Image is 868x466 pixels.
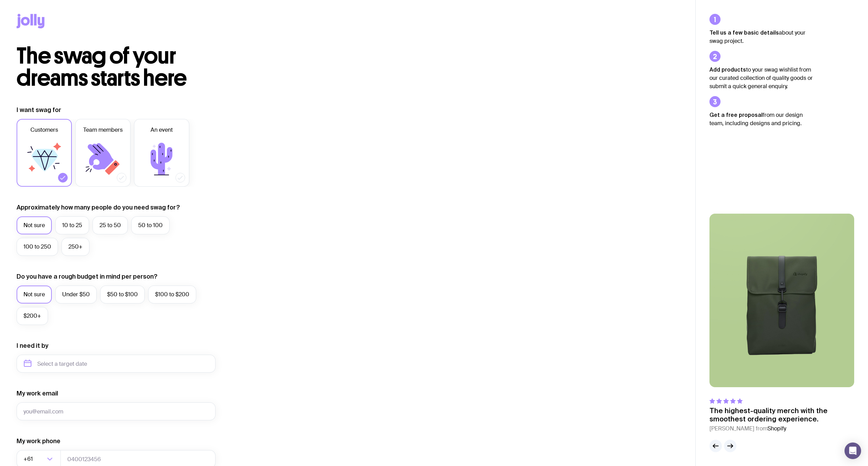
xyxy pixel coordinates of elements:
label: 10 to 25 [55,216,89,234]
label: I need it by [17,342,48,350]
span: Team members [83,126,123,134]
strong: Get a free proposal [709,112,763,118]
label: My work phone [17,437,60,445]
label: Approximately how many people do you need swag for? [17,203,180,212]
span: Customers [30,126,58,134]
cite: [PERSON_NAME] from [709,425,854,433]
label: Not sure [17,216,52,234]
strong: Add products [709,66,746,73]
span: The swag of your dreams starts here [17,42,187,92]
label: 100 to 250 [17,238,58,256]
p: The highest-quality merch with the smoothest ordering experience. [709,407,854,423]
label: $100 to $200 [148,286,196,304]
label: My work email [17,389,58,398]
strong: Tell us a few basic details [709,29,779,36]
label: 50 to 100 [131,216,170,234]
input: Select a target date [17,355,216,373]
p: about your swag project. [709,28,813,45]
label: $50 to $100 [100,286,145,304]
span: Shopify [767,425,786,432]
label: I want swag for [17,106,61,114]
label: 250+ [61,238,89,256]
p: to your swag wishlist from our curated collection of quality goods or submit a quick general enqu... [709,65,813,91]
label: $200+ [17,307,48,325]
div: Open Intercom Messenger [845,442,861,459]
label: Under $50 [55,286,97,304]
span: An event [151,126,173,134]
label: Not sure [17,286,52,304]
label: 25 to 50 [93,216,128,234]
label: Do you have a rough budget in mind per person? [17,272,158,281]
p: from our design team, including designs and pricing. [709,111,813,128]
input: you@email.com [17,402,216,420]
